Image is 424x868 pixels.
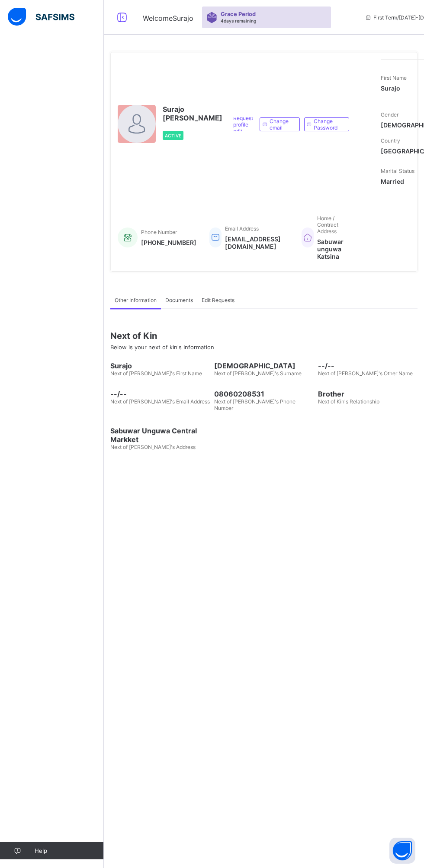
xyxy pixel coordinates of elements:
[143,14,193,23] span: Welcome Surajo
[318,370,413,377] span: Next of [PERSON_NAME]'s Other Name
[115,297,157,303] span: Other Information
[141,229,177,235] span: Phone Number
[141,239,196,246] span: [PHONE_NUMBER]
[317,238,351,260] span: Sabuwar unguwa Katsina
[110,331,418,341] span: Next of Kin
[317,215,338,234] span: Home / Contract Address
[110,426,210,444] span: Sabuwar Unguwa Central Markket
[214,370,302,377] span: Next of [PERSON_NAME]'s Surname
[110,344,214,351] span: Below is your next of kin's Information
[214,361,314,370] span: [DEMOGRAPHIC_DATA]
[314,118,342,131] span: Change Password
[381,75,407,81] span: First Name
[165,133,181,138] span: Active
[381,168,414,174] span: Marital Status
[270,118,293,131] span: Change email
[389,838,415,864] button: Open asap
[318,361,418,370] span: --/--
[381,137,400,144] span: Country
[318,398,379,405] span: Next of Kin's Relationship
[35,847,103,854] span: Help
[110,370,202,377] span: Next of [PERSON_NAME]'s First Name
[202,297,234,303] span: Edit Requests
[110,361,210,370] span: Surajo
[221,11,256,17] span: Grace Period
[214,390,314,398] span: 08060208531
[225,235,289,250] span: [EMAIL_ADDRESS][DOMAIN_NAME]
[221,18,256,23] span: 4 days remaining
[163,105,222,122] span: Surajo [PERSON_NAME]
[233,115,253,134] span: Request profile edit
[381,111,398,118] span: Gender
[165,297,193,303] span: Documents
[206,12,217,23] img: sticker-purple.71386a28dfed39d6af7621340158ba97.svg
[110,444,196,450] span: Next of [PERSON_NAME]'s Address
[110,398,210,405] span: Next of [PERSON_NAME]'s Email Address
[225,225,259,232] span: Email Address
[8,8,74,26] img: safsims
[318,390,418,398] span: Brother
[214,398,296,411] span: Next of [PERSON_NAME]'s Phone Number
[110,390,210,398] span: --/--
